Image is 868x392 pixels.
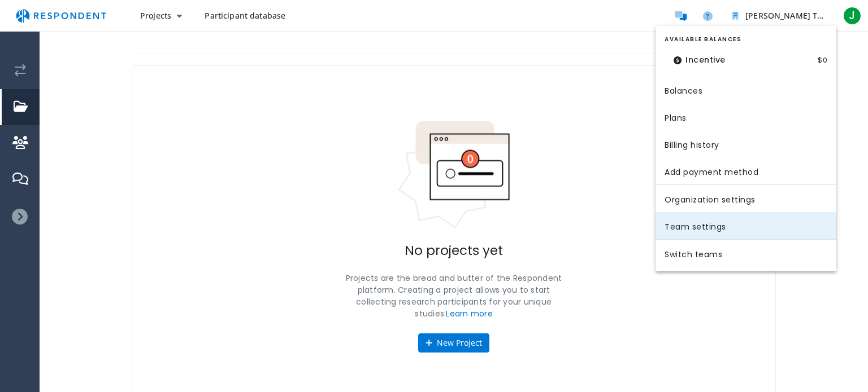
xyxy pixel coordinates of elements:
h2: Available Balances [665,35,827,44]
dt: Incentive [665,49,735,72]
a: Team settings [656,212,836,239]
a: Billing balances [656,76,836,103]
section: Team balance summary [656,30,836,76]
a: Billing history [656,130,836,157]
a: Add payment method [656,157,836,184]
a: Switch teams [656,240,836,267]
a: Billing plans [656,103,836,130]
a: Organization settings [656,185,836,212]
dd: $0 [818,49,827,72]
